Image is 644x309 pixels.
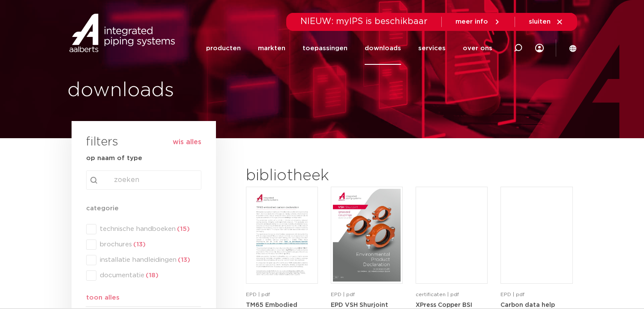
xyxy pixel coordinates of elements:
[331,292,355,297] span: EPD | pdf
[365,32,401,65] a: downloads
[529,18,551,25] span: sluiten
[418,189,485,282] img: XPress_Koper_BSI-pdf.jpg
[418,32,446,65] a: services
[206,32,492,65] nav: Menu
[416,302,472,308] strong: XPress Copper BSI
[416,292,459,297] span: certificaten | pdf
[463,32,492,65] a: over ons
[86,155,142,161] strong: op naam of type
[67,77,318,104] h1: downloads
[455,18,488,25] span: meer info
[206,32,241,65] a: producten
[416,302,472,308] a: XPress Copper BSI
[248,189,316,282] img: TM65-Embodied-Carbon-Declaration-pdf.jpg
[258,32,285,65] a: markten
[300,17,428,26] span: NIEUW: myIPS is beschikbaar
[500,292,524,297] span: EPD | pdf
[455,18,501,26] a: meer info
[246,166,398,186] h2: bibliotheek
[503,189,570,282] img: NL-Carbon-data-help-sheet-pdf.jpg
[86,132,118,153] h3: filters
[529,18,563,26] a: sluiten
[246,292,270,297] span: EPD | pdf
[303,32,347,65] a: toepassingen
[333,189,401,282] img: VSH-Shurjoint-Grooved-Couplings_A4EPD_5011512_EN-pdf.jpg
